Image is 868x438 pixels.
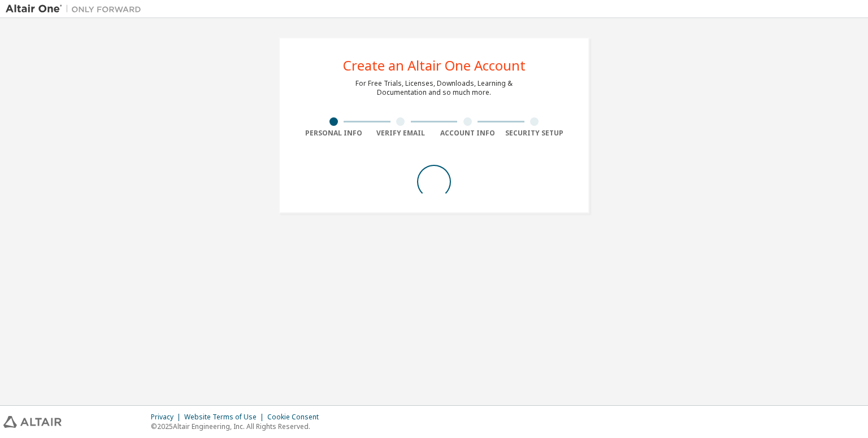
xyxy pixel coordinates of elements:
div: Personal Info [300,129,367,138]
div: Security Setup [501,129,568,138]
div: Account Info [434,129,501,138]
img: Altair One [6,3,147,15]
div: Create an Altair One Account [343,59,526,72]
div: Cookie Consent [267,413,325,422]
div: For Free Trials, Licenses, Downloads, Learning & Documentation and so much more. [355,79,513,97]
img: altair_logo.svg [3,416,62,428]
div: Verify Email [367,129,435,138]
p: © 2025 Altair Engineering, Inc. All Rights Reserved. [151,422,325,431]
div: Privacy [151,413,184,422]
div: Website Terms of Use [184,413,267,422]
